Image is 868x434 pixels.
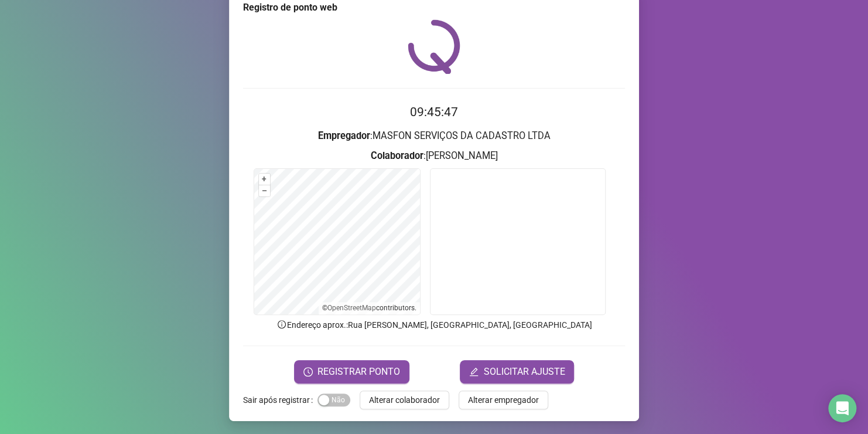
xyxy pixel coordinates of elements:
div: Registro de ponto web [243,1,625,15]
span: clock-circle [303,367,313,377]
span: Alterar colaborador [369,394,440,406]
button: – [259,185,270,196]
span: REGISTRAR PONTO [317,365,400,379]
span: edit [469,367,479,377]
li: © contributors. [322,304,416,312]
strong: Colaborador [371,150,423,161]
button: Alterar empregador [459,391,548,409]
h3: : [PERSON_NAME] [243,148,625,164]
span: info-circle [276,319,287,330]
button: + [259,174,270,185]
div: Open Intercom Messenger [828,394,856,422]
time: 09:45:47 [410,105,458,119]
button: REGISTRAR PONTO [294,360,409,384]
span: Alterar empregador [468,394,539,406]
span: SOLICITAR AJUSTE [483,365,565,379]
a: OpenStreetMap [327,304,376,312]
label: Sair após registrar [243,391,317,409]
strong: Empregador [318,130,370,141]
h3: : MASFON SERVIÇOS DA CADASTRO LTDA [243,128,625,144]
button: editSOLICITAR AJUSTE [460,360,574,384]
img: QRPoint [408,19,460,74]
p: Endereço aprox. : Rua [PERSON_NAME], [GEOGRAPHIC_DATA], [GEOGRAPHIC_DATA] [243,318,625,331]
button: Alterar colaborador [360,391,449,409]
